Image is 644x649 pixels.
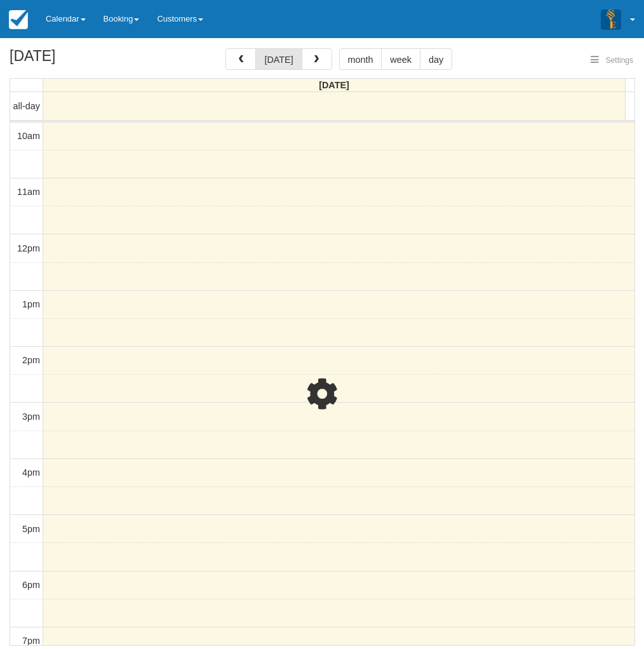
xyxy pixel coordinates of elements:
span: 7pm [22,636,40,646]
span: 1pm [22,299,40,309]
span: 3pm [22,411,40,422]
span: 12pm [17,243,40,253]
button: month [339,48,382,70]
span: 2pm [22,355,40,365]
span: 10am [17,131,40,141]
button: Settings [583,51,641,70]
button: week [381,48,420,70]
button: [DATE] [255,48,302,70]
span: [DATE] [319,80,349,90]
span: all-day [13,101,40,111]
span: 5pm [22,524,40,534]
img: checkfront-main-nav-mini-logo.png [9,10,28,29]
span: 4pm [22,467,40,478]
h2: [DATE] [10,48,170,72]
button: day [420,48,452,70]
span: 6pm [22,580,40,590]
span: Settings [606,56,633,65]
img: A3 [601,9,621,29]
span: 11am [17,187,40,197]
